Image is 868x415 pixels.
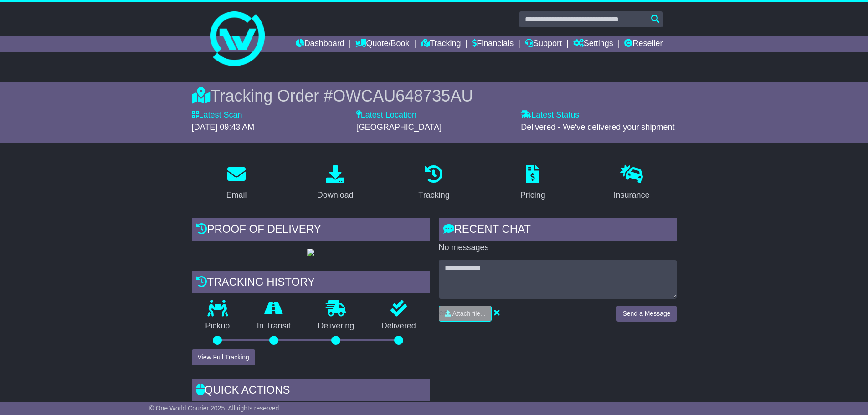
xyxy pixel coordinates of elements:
p: Pickup [192,321,244,331]
div: Download [317,189,354,201]
p: Delivered [368,321,430,331]
a: Dashboard [296,36,344,52]
a: Settings [573,36,613,52]
label: Latest Scan [192,110,242,120]
span: © One World Courier 2025. All rights reserved. [149,405,281,412]
div: Tracking Order # [192,86,677,106]
a: Email [220,162,252,205]
span: OWCAU648735AU [333,87,473,105]
a: Insurance [608,162,656,205]
div: RECENT CHAT [439,218,677,243]
button: Send a Message [616,306,676,322]
span: [DATE] 09:43 AM [192,123,255,132]
a: Support [525,36,562,52]
a: Download [311,162,360,205]
a: Quote/Book [355,36,409,52]
a: Pricing [514,162,551,205]
p: In Transit [243,321,304,331]
img: GetPodImage [307,249,314,256]
div: Quick Actions [192,379,430,404]
p: Delivering [304,321,368,331]
p: No messages [439,243,677,253]
a: Tracking [421,36,461,52]
span: [GEOGRAPHIC_DATA] [356,123,442,132]
label: Latest Status [521,110,579,120]
div: Pricing [520,189,545,201]
a: Tracking [412,162,455,205]
span: Delivered - We've delivered your shipment [521,123,674,132]
a: Financials [472,36,514,52]
div: Proof of Delivery [192,218,430,243]
button: View Full Tracking [192,349,255,365]
a: Reseller [624,36,663,52]
div: Tracking [418,189,449,201]
div: Insurance [614,189,650,201]
div: Email [226,189,247,201]
div: Tracking history [192,271,430,296]
label: Latest Location [356,110,416,120]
